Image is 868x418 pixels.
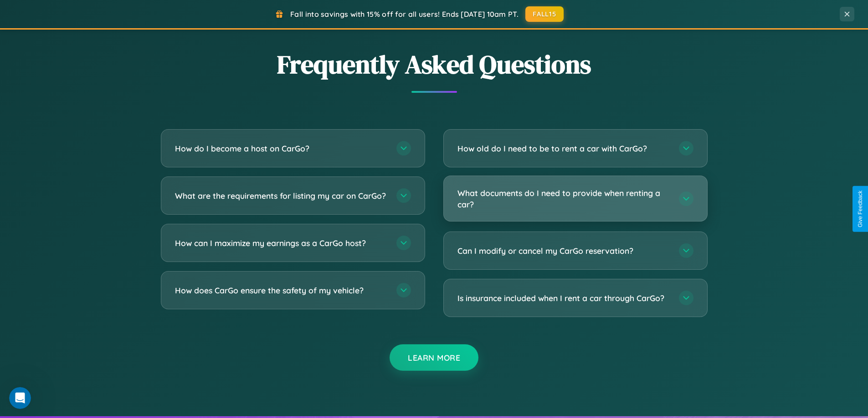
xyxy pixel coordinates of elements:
h3: How can I maximize my earnings as a CarGo host? [175,237,387,249]
span: Fall into savings with 15% off for all users! Ends [DATE] 10am PT. [290,10,519,19]
h3: Is insurance included when I rent a car through CarGo? [457,292,670,304]
iframe: Intercom live chat [9,387,31,409]
button: Learn More [390,344,478,371]
h2: Frequently Asked Questions [161,47,708,82]
h3: How old do I need to be to rent a car with CarGo? [457,143,670,154]
h3: What documents do I need to provide when renting a car? [457,187,670,210]
div: Give Feedback [857,191,863,227]
h3: How do I become a host on CarGo? [175,143,387,154]
h3: Can I modify or cancel my CarGo reservation? [457,245,670,257]
h3: How does CarGo ensure the safety of my vehicle? [175,285,387,296]
h3: What are the requirements for listing my car on CarGo? [175,190,387,201]
button: FALL15 [525,6,564,22]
